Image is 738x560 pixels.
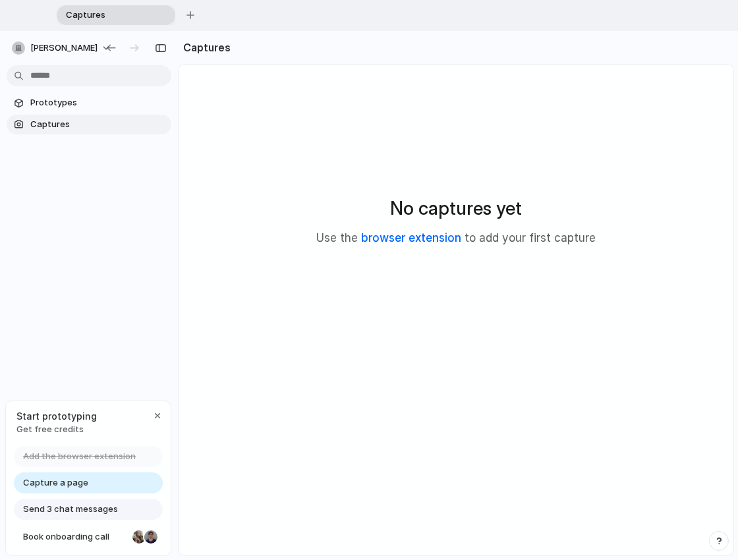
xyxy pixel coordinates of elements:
a: Book onboarding call [14,526,163,547]
span: Add the browser extension [23,450,136,463]
span: Capture a page [23,476,88,490]
span: [PERSON_NAME] [30,42,98,55]
a: browser extension [361,231,461,244]
a: Captures [7,115,171,134]
div: Captures [57,5,175,25]
span: Captures [61,9,154,22]
span: Get free credits [16,423,97,436]
p: Use the to add your first capture [316,230,596,247]
button: [PERSON_NAME] [7,38,118,59]
div: Christian Iacullo [143,529,159,545]
span: Captures [30,118,166,131]
div: Nicole Kubica [131,529,147,545]
span: Book onboarding call [23,530,127,544]
a: Prototypes [7,93,171,113]
h2: No captures yet [390,194,522,222]
h2: Captures [178,40,231,55]
span: Prototypes [30,96,166,109]
span: Start prototyping [16,409,97,423]
span: Send 3 chat messages [23,503,118,516]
